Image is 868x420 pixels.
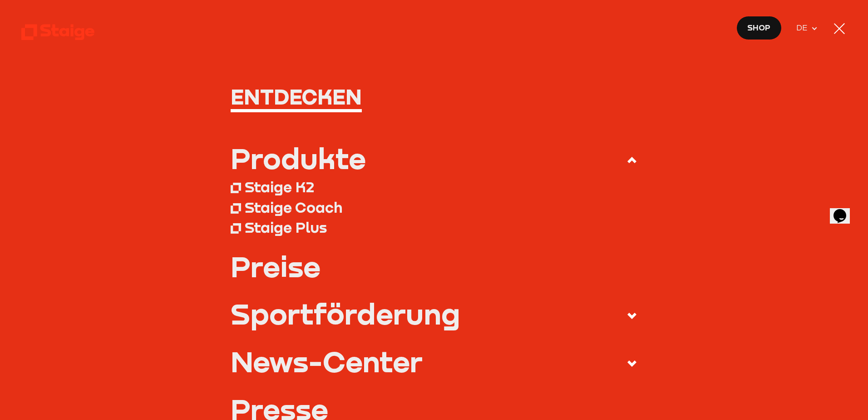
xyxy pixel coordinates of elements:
[231,347,423,375] div: News-Center
[231,177,638,197] a: Staige K2
[231,217,638,237] a: Staige Plus
[245,218,327,236] div: Staige Plus
[245,178,314,195] div: Staige K2
[747,21,770,34] span: Shop
[231,144,366,172] div: Produkte
[830,196,859,224] iframe: chat widget
[231,299,460,328] div: Sportförderung
[231,197,638,217] a: Staige Coach
[796,22,811,35] span: DE
[736,16,782,40] a: Shop
[231,252,638,280] a: Preise
[245,198,342,216] div: Staige Coach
